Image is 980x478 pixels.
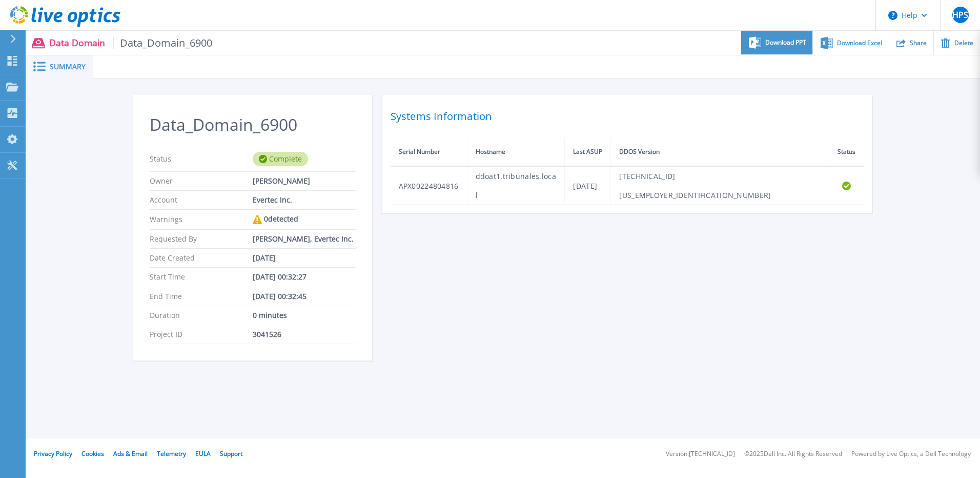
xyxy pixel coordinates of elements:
[150,254,253,262] p: Date Created
[253,273,356,281] div: [DATE] 00:32:27
[150,215,253,224] p: Warnings
[195,449,211,458] a: EULA
[565,138,611,166] th: Last ASUP
[113,37,213,49] span: Data_Domain_6900
[113,449,148,458] a: Ads & Email
[391,166,467,205] td: APX00224804816
[150,196,253,204] p: Account
[253,330,356,338] div: 3041526
[391,138,467,166] th: Serial Number
[150,292,253,301] p: End Time
[253,254,356,262] div: [DATE]
[910,40,927,46] span: Share
[150,115,356,134] h2: Data_Domain_6900
[157,449,186,458] a: Telemetry
[253,235,356,243] div: [PERSON_NAME], Evertec Inc.
[467,166,565,205] td: ddoat1.tribunales.local
[253,177,356,185] div: [PERSON_NAME]
[391,107,864,126] h2: Systems Information
[49,37,213,49] p: Data Domain
[611,166,829,205] td: [TECHNICAL_ID][US_EMPLOYER_IDENTIFICATION_NUMBER]
[829,138,864,166] th: Status
[666,451,735,457] li: Version: [TECHNICAL_ID]
[253,215,356,224] div: 0 detected
[954,40,973,46] span: Delete
[150,177,253,185] p: Owner
[150,330,253,338] p: Project ID
[611,138,829,166] th: DDOS Version
[467,138,565,166] th: Hostname
[952,11,968,19] span: HPS
[150,152,253,166] p: Status
[253,311,356,320] div: 0 minutes
[744,451,842,457] li: © 2025 Dell Inc. All Rights Reserved
[220,449,242,458] a: Support
[81,449,104,458] a: Cookies
[565,166,611,205] td: [DATE]
[50,63,86,70] span: Summary
[34,449,72,458] a: Privacy Policy
[253,196,356,204] div: Evertec Inc.
[150,235,253,243] p: Requested By
[253,292,356,301] div: [DATE] 00:32:45
[150,311,253,320] p: Duration
[837,40,882,46] span: Download Excel
[253,152,308,166] div: Complete
[765,39,806,46] span: Download PPT
[851,451,971,457] li: Powered by Live Optics, a Dell Technology
[150,273,253,281] p: Start Time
